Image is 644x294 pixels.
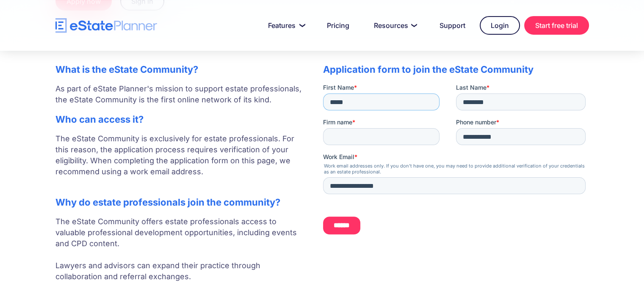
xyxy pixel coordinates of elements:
a: Features [258,17,312,34]
a: Pricing [317,17,359,34]
a: Support [429,17,475,34]
h2: Why do estate professionals join the community? [55,197,306,208]
h2: Who can access it? [55,114,306,125]
h2: What is the eState Community? [55,64,306,75]
a: Resources [364,17,425,34]
p: As part of eState Planner's mission to support estate professionals, the eState Community is the ... [55,83,306,105]
iframe: Form 0 [323,83,589,240]
a: Login [480,16,520,35]
p: The eState Community is exclusively for estate professionals. For this reason, the application pr... [55,133,306,188]
a: Start free trial [524,16,589,35]
a: home [55,18,157,33]
h2: Application form to join the eState Community [323,64,589,75]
